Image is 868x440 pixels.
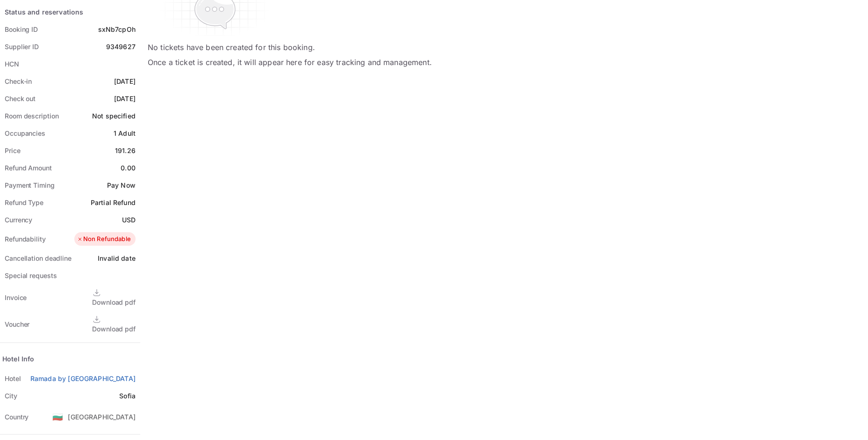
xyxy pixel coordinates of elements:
div: [DATE] [114,94,136,103]
div: Partial Refund [91,198,136,207]
div: Invoice [5,293,27,302]
div: Special requests [5,271,57,280]
div: Non Refundable [77,235,131,244]
div: Voucher [5,319,29,329]
div: 9349627 [106,42,136,51]
div: 0.00 [121,163,136,173]
div: Check out [5,94,36,103]
div: Occupancies [5,128,45,138]
div: USD [122,215,136,225]
div: Supplier ID [5,42,39,51]
div: Sofia [119,391,136,401]
div: Invalid date [98,253,136,263]
div: [DATE] [114,76,136,86]
div: Refund Type [5,198,43,207]
a: Ramada by [GEOGRAPHIC_DATA] [30,374,136,383]
div: sxNb7cpOh [98,24,136,34]
div: 1 Adult [114,128,136,138]
p: No tickets have been created for this booking. [148,42,432,53]
div: Booking ID [5,24,38,34]
span: United States [52,408,63,425]
div: Refundability [5,234,46,244]
div: 191.26 [115,146,136,155]
p: Once a ticket is created, it will appear here for easy tracking and management. [148,57,432,68]
div: Refund Amount [5,163,52,173]
div: Pay Now [107,180,136,190]
div: Room description [5,111,58,121]
div: Download pdf [92,297,136,307]
div: Hotel Info [2,354,35,364]
div: Currency [5,215,32,225]
div: Check-in [5,76,32,86]
div: Cancellation deadline [5,253,72,263]
div: City [5,391,17,401]
div: Payment Timing [5,180,55,190]
div: Price [5,146,21,155]
div: Hotel [5,374,21,383]
div: Status and reservations [5,7,83,17]
div: Not specified [92,111,136,121]
div: Download pdf [92,324,136,334]
div: Country [5,412,29,422]
div: HCN [5,59,19,69]
div: [GEOGRAPHIC_DATA] [68,412,136,422]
